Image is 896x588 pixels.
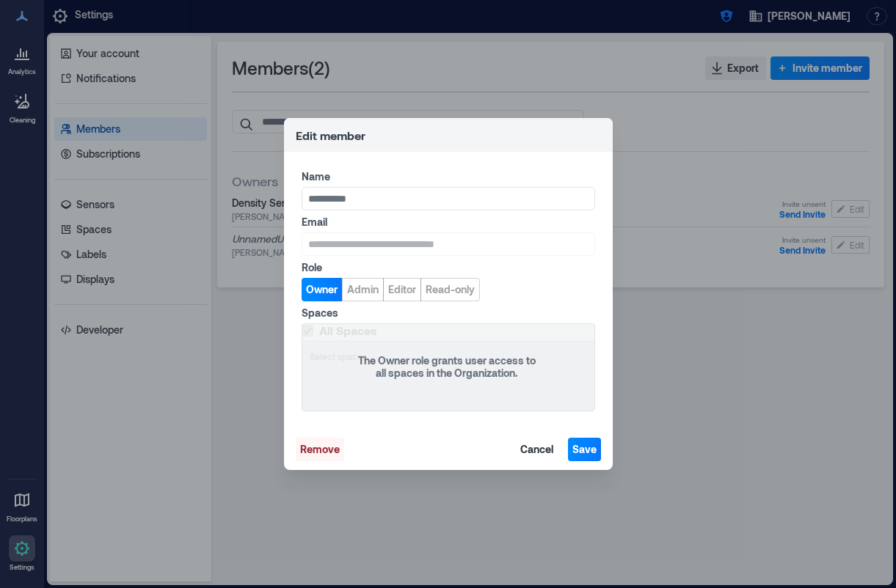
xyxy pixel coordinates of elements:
button: Remove [296,438,344,461]
button: Admin [342,278,384,301]
span: Save [572,442,597,457]
span: Editor [388,282,416,297]
button: Save [568,438,601,461]
button: Editor [383,278,421,301]
div: The Owner role grants user access to all spaces in the Organization. [353,355,540,380]
button: Owner [302,278,342,301]
span: Admin [347,282,379,297]
span: Read-only [426,282,475,297]
label: Role [302,260,592,275]
button: Cancel [516,438,558,461]
span: Owner [306,282,338,297]
label: Name [302,169,592,184]
label: Spaces [302,306,592,320]
label: Email [302,215,592,229]
button: Read-only [420,278,480,301]
span: Cancel [520,442,553,457]
span: Remove [300,442,340,457]
header: Edit member [284,118,613,152]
